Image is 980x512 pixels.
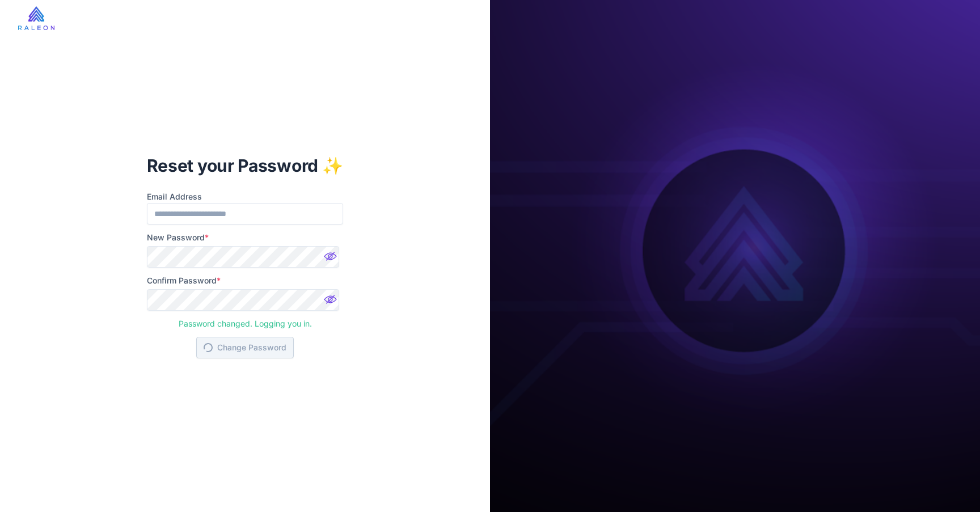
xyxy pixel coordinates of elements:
label: New Password [147,231,344,244]
img: Password hidden [320,291,343,314]
img: raleon-logo-whitebg.9aac0268.jpg [18,6,54,30]
h1: Reset your Password ✨ [147,154,344,177]
label: Email Address [147,191,344,203]
img: Password hidden [320,248,343,271]
div: Password changed. Logging you in. [147,313,344,330]
label: Confirm Password [147,274,344,287]
button: Change Password [196,337,294,358]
